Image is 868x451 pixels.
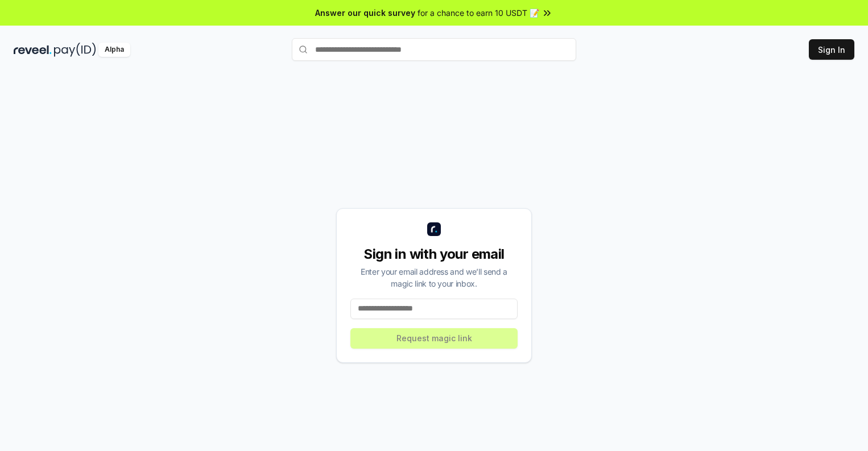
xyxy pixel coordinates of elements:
[809,39,854,60] button: Sign In
[350,266,518,289] div: Enter your email address and we’ll send a magic link to your inbox.
[14,43,52,57] img: reveel_dark
[54,43,96,57] img: pay_id
[98,43,130,57] div: Alpha
[427,222,441,236] img: logo_small
[350,245,518,263] div: Sign in with your email
[315,7,415,19] span: Answer our quick survey
[418,7,539,19] span: for a chance to earn 10 USDT 📝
